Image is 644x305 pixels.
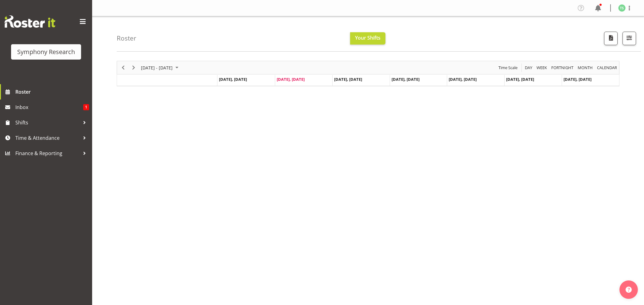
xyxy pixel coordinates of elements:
[83,104,89,110] span: 1
[618,4,626,12] img: tanya-stebbing1954.jpg
[15,103,83,112] span: Inbox
[355,34,381,41] span: Your Shifts
[604,32,618,45] button: Download a PDF of the roster according to the set date range.
[15,118,80,127] span: Shifts
[623,32,636,45] button: Filter Shifts
[17,47,75,57] div: Symphony Research
[350,32,385,45] button: Your Shifts
[626,287,632,293] img: help-xxl-2.png
[15,133,80,143] span: Time & Attendance
[15,149,80,158] span: Finance & Reporting
[15,87,89,96] span: Roster
[5,15,55,28] img: Rosterit website logo
[117,35,136,42] h4: Roster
